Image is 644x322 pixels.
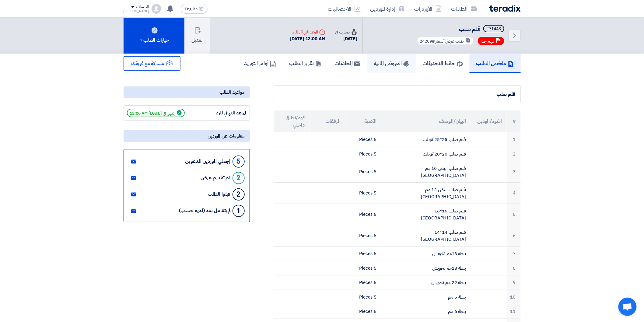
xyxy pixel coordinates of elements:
td: قلم صلب 20*20 كوبلت [381,147,471,161]
td: 5 Pieces [345,183,381,204]
div: تم تقديم عرض [201,175,231,181]
td: 1 [507,132,520,147]
a: حائط التحديثات [416,54,470,73]
div: مواعيد الطلب [124,86,250,98]
a: أوامر التوريد [238,54,283,73]
td: قلم صلب ابيض 10 مم [GEOGRAPHIC_DATA] [381,161,471,183]
div: قلم صلب [279,91,516,98]
td: 8 [507,261,520,275]
td: 5 Pieces [345,161,381,183]
a: الأوردرات [410,2,446,16]
th: الكود/الموديل [471,110,507,132]
div: 2 [233,188,245,201]
div: صدرت في [335,29,357,35]
span: #24209 [420,38,435,44]
span: قلم صلب [459,25,481,33]
div: قبلوا الطلب [208,191,231,197]
td: 4 [507,183,520,204]
th: المرفقات [310,110,345,132]
span: English [185,7,198,11]
td: بنطه 18مم تخويش [381,261,471,275]
div: [DATE] [335,35,357,42]
th: الكمية [345,110,381,132]
td: 11 [507,304,520,319]
h5: ملخص الطلب [476,60,514,67]
td: قلم صلب 16*16 [GEOGRAPHIC_DATA] [381,204,471,225]
td: 2 [507,147,520,161]
td: 5 Pieces [345,204,381,225]
td: 9 [507,275,520,290]
td: 5 Pieces [345,132,381,147]
h5: أوامر التوريد [244,60,276,67]
td: 5 Pieces [345,290,381,304]
button: تعديل [184,18,210,54]
div: [DATE] 12:00 AM [290,35,326,42]
button: English [181,4,208,14]
img: profile_test.png [152,4,161,14]
td: قلم صلب 14*14 [GEOGRAPHIC_DATA] [381,225,471,247]
div: [PERSON_NAME] [124,9,149,13]
div: الحساب [136,5,149,10]
td: بنطة 6 مم [381,304,471,319]
span: طلب عرض أسعار [436,38,464,44]
td: 5 Pieces [345,247,381,261]
h5: حائط التحديثات [423,60,463,67]
h5: العروض الماليه [374,60,409,67]
h5: قلم صلب [416,25,506,33]
td: 10 [507,290,520,304]
td: بنطة 13مم تخويش [381,247,471,261]
div: Open chat [618,298,637,316]
a: تقرير الطلب [283,54,328,73]
td: قلم صلب ابيض 12 مم [GEOGRAPHIC_DATA] [381,183,471,204]
div: 2 [233,172,245,184]
th: كود/تعليق داخلي [274,110,310,132]
td: 5 Pieces [345,304,381,319]
a: ملخص الطلب [470,54,521,73]
th: # [507,110,520,132]
td: بنطة 22 مم تخويش [381,275,471,290]
td: بنطة 5 مم [381,290,471,304]
div: الموعد النهائي للرد [201,110,247,117]
h5: المحادثات [335,60,360,67]
a: المحادثات [328,54,367,73]
div: خيارات الطلب [139,37,169,44]
a: إدارة الموردين [366,2,410,16]
div: إجمالي الموردين المدعوين [185,159,231,164]
th: البيان/الوصف [381,110,471,132]
span: إنتهي في [DATE] 12:00 AM [127,109,185,117]
a: الاحصائيات [323,2,366,16]
div: 5 [233,156,245,168]
td: 5 Pieces [345,275,381,290]
div: الموعد النهائي للرد [290,29,326,35]
td: 5 Pieces [345,261,381,275]
div: معلومات عن الموردين [124,130,250,142]
a: الطلبات [446,2,482,16]
span: مشاركة مع فريقك [131,60,164,67]
td: 6 [507,225,520,247]
img: Teradix logo [489,5,521,12]
td: 5 Pieces [345,147,381,161]
div: لم يتفاعل بعد (لديه حساب) [179,208,231,214]
div: 1 [233,205,245,217]
a: العروض الماليه [367,54,416,73]
td: 5 Pieces [345,225,381,247]
td: 7 [507,247,520,261]
span: مهم جدا [481,38,495,44]
td: 5 [507,204,520,225]
td: قلم صلب 25*25 كوبلت [381,132,471,147]
h5: تقرير الطلب [289,60,321,67]
button: خيارات الطلب [124,18,184,54]
div: #71443 [486,27,501,31]
td: 3 [507,161,520,183]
